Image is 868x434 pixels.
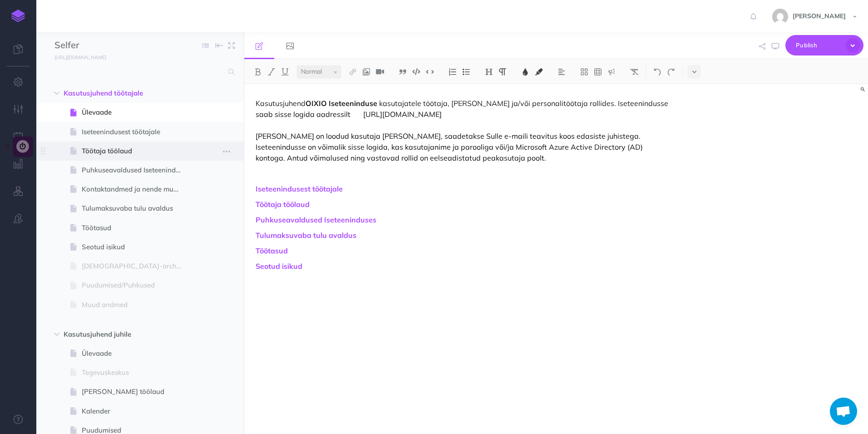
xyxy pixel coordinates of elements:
[363,110,442,119] a: [URL][DOMAIN_NAME]
[667,68,675,76] img: Redo
[462,68,470,76] img: Unordered list button
[449,68,457,76] img: Ordered list button
[535,68,543,76] img: Text background color button
[256,215,376,224] a: Puhkuseavaldused Iseteeninduses
[36,52,115,61] a: [URL][DOMAIN_NAME]
[54,54,106,61] small: [URL][DOMAIN_NAME]
[362,68,370,76] img: Add image button
[788,12,850,20] span: [PERSON_NAME]
[82,299,189,310] span: Muud andmed
[54,39,161,52] input: Documentation Name
[256,99,306,108] span: Kasutusjuhend
[82,126,189,137] span: Iseteenindusest töötajale
[54,64,223,80] input: Search
[498,68,507,76] img: Paragraph button
[485,68,493,76] img: Headings dropdown button
[281,68,289,76] img: Underline button
[256,184,343,193] a: Iseteenindusest töötajale
[426,68,434,75] img: Inline code button
[82,184,189,195] span: Kontaktandmed ja nende muutmine
[376,68,384,76] img: Add video button
[82,261,189,272] span: [DEMOGRAPHIC_DATA]-archive
[254,68,262,76] img: Bold button
[256,262,302,271] a: Seotud isikud
[521,68,529,76] img: Text color button
[82,367,189,378] span: Tegevuskeskus
[772,9,788,25] img: ee65855e18b60f7c6c31020ba47c0764.jpg
[594,68,602,76] img: Create table button
[11,10,25,22] img: logo-mark.svg
[64,329,178,340] span: Kasutusjuhend juhile
[82,222,189,233] span: Töötasud
[82,107,189,118] span: Ülevaade
[256,231,356,240] a: Tulumaksuvaba tulu avaldus
[399,68,407,76] img: Blockquote button
[830,398,857,425] div: Open chat
[267,68,276,76] img: Italic button
[82,386,189,397] span: [PERSON_NAME] töölaud
[256,121,645,162] span: [PERSON_NAME] on loodud kasutaja [PERSON_NAME], saadetakse Sulle e-maili teavitus koos edasiste j...
[412,68,420,75] img: Code block button
[82,242,189,252] span: Seotud isikud
[306,99,377,108] span: OIXIO Iseteeninduse
[82,203,189,214] span: Tulumaksuvaba tulu avaldus
[82,406,189,417] span: Kalender
[630,68,638,76] img: Clear styles button
[82,348,189,359] span: Ülevaade
[785,35,863,56] button: Publish
[796,38,841,52] span: Publish
[607,68,616,76] img: Callout dropdown menu button
[557,68,566,76] img: Alignment dropdown menu button
[82,165,189,176] span: Puhkuseavaldused Iseteeninduses
[256,200,310,209] a: Töötaja töölaud
[256,246,288,255] a: Töötasud
[82,280,189,291] span: Puudumised/Puhkused
[349,68,357,76] img: Link button
[82,146,189,156] span: Töötaja töölaud
[256,99,670,119] span: kasutajatele töötaja, [PERSON_NAME] ja/või personalitöötaja rollides. Iseteenindusse saab sisse l...
[64,88,178,99] span: Kasutusjuhend töötajale
[653,68,661,76] img: Undo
